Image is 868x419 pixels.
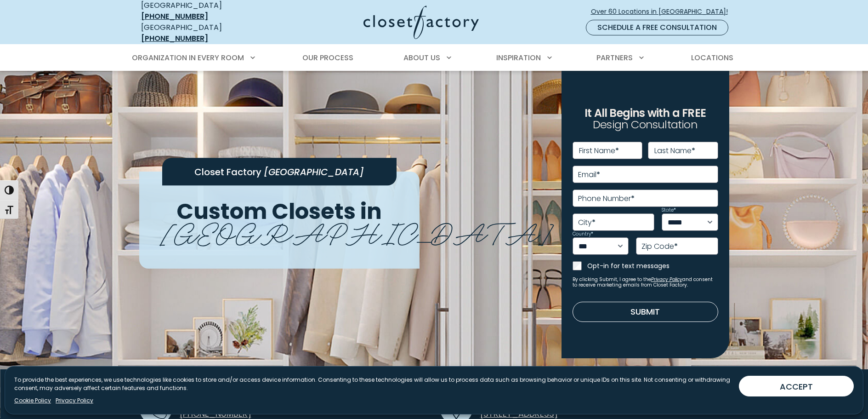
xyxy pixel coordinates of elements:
button: Submit [573,302,718,322]
span: Partners [596,52,633,63]
span: About Us [403,52,440,63]
span: [GEOGRAPHIC_DATA] [264,166,364,178]
span: Inspiration [496,52,541,63]
span: Over 60 Locations in [GEOGRAPHIC_DATA]! [591,7,735,17]
span: Locations [691,52,733,63]
span: It All Begins with a FREE [584,105,706,121]
span: Organization in Every Room [132,52,244,63]
label: Opt-in for text messages [587,261,718,270]
label: Last Name [654,147,695,155]
div: [GEOGRAPHIC_DATA] [141,22,274,44]
p: To provide the best experiences, we use technologies like cookies to store and/or access device i... [14,376,732,392]
label: City [578,219,596,226]
a: Privacy Policy [651,276,682,283]
label: State [662,208,676,212]
button: ACCEPT [739,376,854,396]
small: By clicking Submit, I agree to the and consent to receive marketing emails from Closet Factory. [573,277,718,288]
span: Our Process [302,52,353,63]
a: [PHONE_NUMBER] [141,33,208,44]
label: Phone Number [578,195,635,202]
label: Country [573,232,593,236]
label: First Name [579,147,619,155]
span: Custom Closets in [176,196,382,227]
a: Privacy Policy [56,396,93,405]
label: Zip Code [641,243,678,250]
a: Cookie Policy [14,396,51,405]
nav: Primary Menu [125,45,743,71]
a: Schedule a Free Consultation [586,20,728,35]
span: Design Consultation [593,117,698,132]
label: Email [578,171,600,178]
img: Closet Factory Logo [363,6,479,39]
span: [GEOGRAPHIC_DATA] [160,210,553,252]
a: Over 60 Locations in [GEOGRAPHIC_DATA]! [590,4,736,20]
span: Closet Factory [194,166,261,178]
a: [PHONE_NUMBER] [141,11,208,22]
